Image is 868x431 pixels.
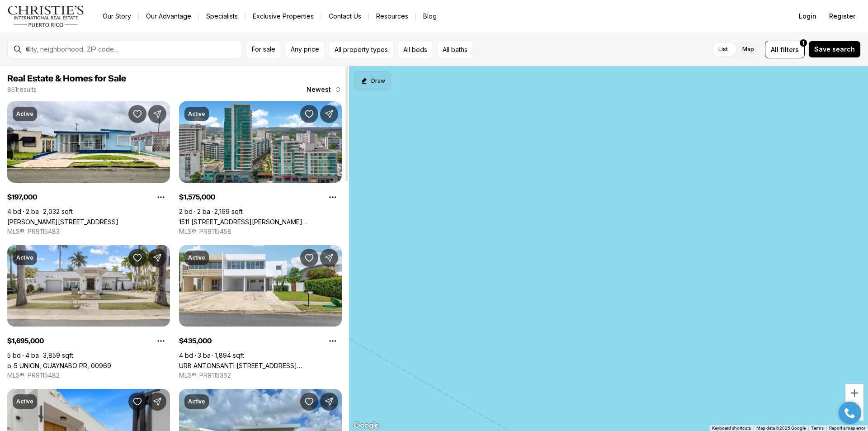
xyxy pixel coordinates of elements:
[320,105,338,123] button: Share Property
[188,110,205,118] p: Active
[354,71,391,90] button: Start drawing
[300,249,318,267] button: Save Property: URB ANTONSANTI CALLE CALVE #1474
[397,41,433,58] button: All beds
[301,81,347,99] button: Newest
[148,393,166,411] button: Share Property
[16,110,33,118] p: Active
[802,39,804,47] span: 1
[814,46,855,53] span: Save search
[320,249,338,267] button: Share Property
[780,45,799,54] span: filters
[300,393,318,411] button: Save Property: 404 CALLE BAYAMON #404
[95,10,138,23] a: Our Story
[16,254,33,261] p: Active
[321,10,368,23] button: Contact Us
[179,218,342,226] a: 1511 AVENIDA PONCE DE LEON #1023, SAN JUAN PR, 00909
[128,105,146,123] button: Save Property: Calle Julia Blq AM 24 VILLA RICA
[7,218,118,226] a: Calle Julia Blq AM 24 VILLA RICA, BAYAMON PR, 00959
[765,41,805,58] button: Allfilters1
[7,86,37,93] p: 851 results
[188,254,205,261] p: Active
[307,86,331,93] span: Newest
[148,249,166,267] button: Share Property
[811,426,824,431] a: Terms
[246,41,281,58] button: For sale
[799,13,816,20] span: Login
[829,13,855,20] span: Register
[793,7,822,25] button: Login
[324,332,342,350] button: Property options
[139,10,198,23] a: Our Advantage
[756,426,806,431] span: Map data ©2025 Google
[128,393,146,411] button: Save Property: 106 TRES HERMANOS
[808,41,861,58] button: Save search
[771,45,778,54] span: All
[711,41,735,57] label: List
[148,105,166,123] button: Share Property
[829,426,865,431] a: Report a map error
[735,41,761,57] label: Map
[437,41,473,58] button: All baths
[188,398,205,405] p: Active
[252,46,275,53] span: For sale
[329,41,394,58] button: All property types
[7,5,85,27] img: logo
[199,10,245,23] a: Specialists
[16,398,33,405] p: Active
[285,41,325,58] button: Any price
[845,384,863,402] button: Zoom in
[128,249,146,267] button: Save Property: o-5 UNION
[179,362,342,369] a: URB ANTONSANTI CALLE CALVE #1474, SAN JUAN PR, 00927
[369,10,415,23] a: Resources
[7,362,111,369] a: o-5 UNION, GUAYNABO PR, 00969
[7,74,126,83] span: Real Estate & Homes for Sale
[324,188,342,206] button: Property options
[300,105,318,123] button: Save Property: 1511 AVENIDA PONCE DE LEON #1023
[245,10,321,23] a: Exclusive Properties
[152,188,170,206] button: Property options
[320,393,338,411] button: Share Property
[291,46,319,53] span: Any price
[416,10,444,23] a: Blog
[824,7,861,25] button: Register
[152,332,170,350] button: Property options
